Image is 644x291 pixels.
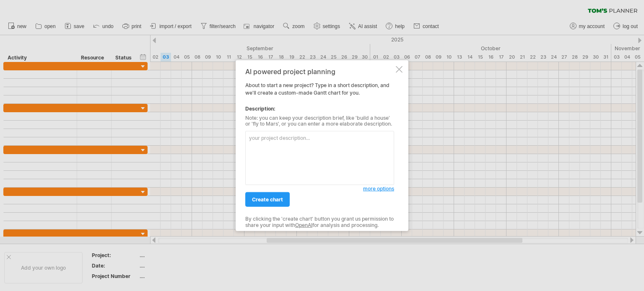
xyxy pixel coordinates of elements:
[363,185,394,193] a: more options
[245,67,394,75] div: AI powered project planning
[295,221,312,228] a: OpenAI
[363,185,394,192] span: more options
[245,192,290,207] a: create chart
[245,67,394,224] div: About to start a new project? Type in a short description, and we'll create a custom-made Gantt c...
[245,216,394,228] div: By clicking the 'create chart' button you grant us permission to share your input with for analys...
[245,105,394,112] div: Description:
[245,115,394,127] div: Note: you can keep your description brief, like 'build a house' or 'fly to Mars', or you can ente...
[252,196,283,203] span: create chart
